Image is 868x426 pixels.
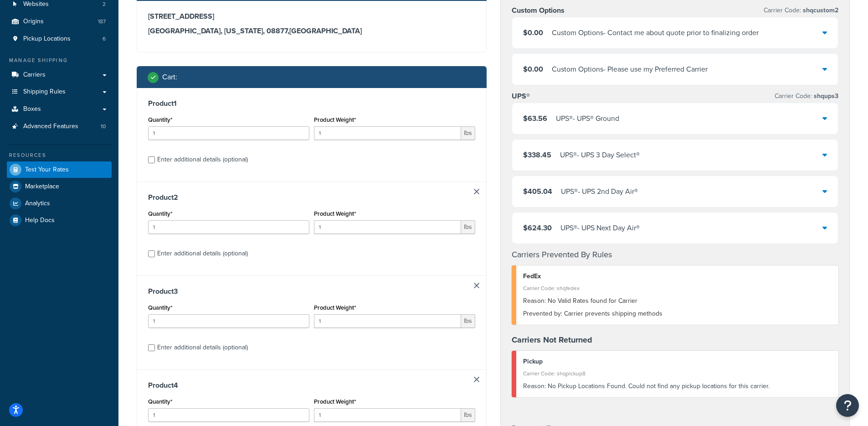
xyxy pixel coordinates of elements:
span: 10 [101,123,106,130]
label: Quantity* [148,116,172,123]
h3: [STREET_ADDRESS] [148,12,475,21]
div: Enter additional details (optional) [157,247,248,260]
span: Pickup Locations [23,35,71,43]
div: Custom Options - Please use my Preferred Carrier [552,63,708,76]
h3: Product 4 [148,381,475,390]
input: 0 [148,408,309,422]
div: FedEx [523,270,832,283]
span: shqcustom2 [801,5,838,15]
h3: Product 3 [148,287,475,296]
div: UPS® - UPS Next Day Air® [560,222,640,234]
a: Test Your Rates [7,161,112,178]
h3: Custom Options [512,6,565,15]
div: Enter additional details (optional) [157,341,248,354]
a: Advanced Features10 [7,118,112,135]
div: Resources [7,151,112,159]
label: Quantity* [148,398,172,405]
a: Origins187 [7,13,112,30]
div: Custom Options - Contact me about quote prior to finalizing order [552,26,759,39]
label: Quantity* [148,210,172,217]
a: Carriers [7,67,112,83]
input: 0 [148,314,309,328]
input: Enter additional details (optional) [148,250,155,257]
span: Marketplace [25,183,59,191]
li: Advanced Features [7,118,112,135]
span: $338.45 [523,150,551,160]
h3: Product 1 [148,99,475,108]
span: lbs [461,408,475,422]
h3: [GEOGRAPHIC_DATA], [US_STATE], 08877 , [GEOGRAPHIC_DATA] [148,26,475,36]
button: Open Resource Center [836,394,859,417]
span: Reason: [523,296,546,306]
span: $63.56 [523,113,547,124]
a: Marketplace [7,178,112,195]
div: Carrier prevents shipping methods [523,307,832,320]
input: 0.00 [314,408,461,422]
h3: UPS® [512,92,530,101]
span: Origins [23,18,44,26]
h2: Cart : [162,73,177,81]
div: Manage Shipping [7,57,112,64]
label: Product Weight* [314,304,356,311]
span: Advanced Features [23,123,78,130]
span: Carriers [23,71,46,79]
a: Help Docs [7,212,112,229]
p: Carrier Code: [764,4,838,17]
li: Pickup Locations [7,31,112,47]
input: 0.00 [314,126,461,140]
h4: Carriers Prevented By Rules [512,249,839,261]
a: Boxes [7,101,112,118]
span: lbs [461,314,475,328]
span: Reason: [523,381,546,391]
span: 187 [98,18,106,26]
a: Remove Item [474,283,479,288]
input: 0.00 [314,314,461,328]
div: UPS® - UPS® Ground [556,112,619,125]
span: Websites [23,0,49,8]
span: 6 [103,35,106,43]
span: Boxes [23,105,41,113]
div: Enter additional details (optional) [157,153,248,166]
div: No Pickup Locations Found. Could not find any pickup locations for this carrier. [523,380,832,393]
span: 2 [103,0,106,8]
div: Pickup [523,355,832,368]
label: Product Weight* [314,398,356,405]
a: Remove Item [474,189,479,194]
span: Prevented by: [523,309,562,318]
a: Analytics [7,195,112,212]
span: lbs [461,126,475,140]
span: Shipping Rules [23,88,66,96]
span: Test Your Rates [25,166,69,174]
div: Carrier Code: shqfedex [523,282,832,295]
input: 0 [148,126,309,140]
div: UPS® - UPS 3 Day Select® [560,149,640,161]
span: shqups3 [812,91,838,101]
input: 0.00 [314,220,461,234]
span: Help Docs [25,217,55,224]
span: $0.00 [523,27,543,38]
h3: Product 2 [148,193,475,202]
div: UPS® - UPS 2nd Day Air® [561,185,638,198]
span: $405.04 [523,186,552,197]
li: Origins [7,13,112,30]
label: Product Weight* [314,210,356,217]
a: Shipping Rules [7,83,112,100]
span: Analytics [25,200,50,208]
input: 0 [148,220,309,234]
a: Remove Item [474,377,479,382]
span: $624.30 [523,223,552,233]
strong: Carriers Not Returned [512,334,592,346]
label: Quantity* [148,304,172,311]
label: Product Weight* [314,116,356,123]
span: lbs [461,220,475,234]
input: Enter additional details (optional) [148,156,155,163]
p: Carrier Code: [775,90,838,103]
a: Pickup Locations6 [7,31,112,47]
